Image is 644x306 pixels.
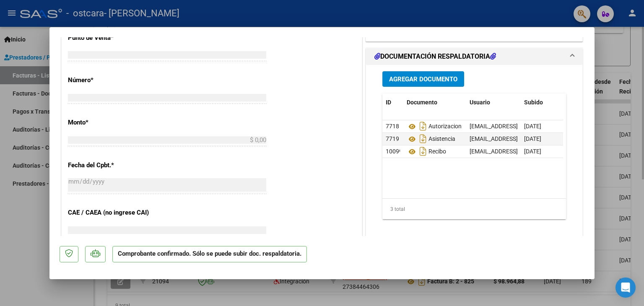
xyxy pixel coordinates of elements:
[470,135,612,142] span: [EMAIL_ADDRESS][DOMAIN_NAME] - [PERSON_NAME]
[524,148,541,155] span: [DATE]
[386,135,399,142] span: 7719
[470,99,490,106] span: Usuario
[403,93,466,112] datatable-header-cell: Documento
[418,132,428,145] i: Descargar documento
[466,93,521,112] datatable-header-cell: Usuario
[68,33,154,43] p: Punto de Venta
[366,65,582,239] div: DOCUMENTACIÓN RESPALDATORIA
[407,136,455,143] span: Asistencia
[366,48,582,65] mat-expansion-panel-header: DOCUMENTACIÓN RESPALDATORIA
[68,118,154,127] p: Monto
[389,75,457,83] span: Agregar Documento
[382,93,403,112] datatable-header-cell: ID
[524,99,543,106] span: Subido
[521,93,563,112] datatable-header-cell: Subido
[524,123,541,130] span: [DATE]
[470,123,612,130] span: [EMAIL_ADDRESS][DOMAIN_NAME] - [PERSON_NAME]
[407,123,462,130] span: Autorizacion
[563,93,605,112] datatable-header-cell: Acción
[68,161,154,170] p: Fecha del Cpbt.
[68,208,154,218] p: CAE / CAEA (no ingrese CAI)
[112,246,307,262] p: Comprobante confirmado. Sólo se puede subir doc. respaldatoria.
[382,71,464,87] button: Agregar Documento
[68,75,154,85] p: Número
[407,99,437,106] span: Documento
[615,277,636,298] div: Open Intercom Messenger
[418,119,428,133] i: Descargar documento
[382,199,566,220] div: 3 total
[386,123,399,130] span: 7718
[386,99,391,106] span: ID
[418,145,428,158] i: Descargar documento
[470,148,612,155] span: [EMAIL_ADDRESS][DOMAIN_NAME] - [PERSON_NAME]
[374,52,496,62] h1: DOCUMENTACIÓN RESPALDATORIA
[407,148,446,155] span: Recibo
[386,148,402,155] span: 10099
[524,135,541,142] span: [DATE]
